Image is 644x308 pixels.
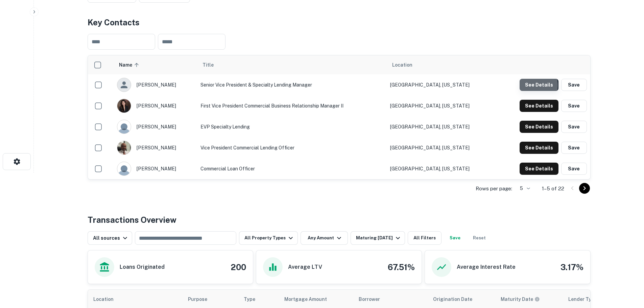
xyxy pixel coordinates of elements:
[359,295,380,303] span: Borrower
[568,295,597,303] span: Lender Type
[119,61,141,69] span: Name
[117,120,131,134] img: 9c8pery4andzj6ohjkjp54ma2
[288,263,322,271] h6: Average LTV
[231,261,246,273] h4: 200
[197,158,387,179] td: Commercial Loan Officer
[561,163,587,175] button: Save
[561,121,587,133] button: Save
[244,295,255,303] span: Type
[387,74,496,95] td: [GEOGRAPHIC_DATA], [US_STATE]
[433,295,481,303] span: Origination Date
[197,55,387,74] th: Title
[88,214,176,226] h4: Transactions Overview
[520,79,558,91] button: See Details
[520,121,558,133] button: See Details
[117,141,194,155] div: [PERSON_NAME]
[501,295,533,303] h6: Maturity Date
[561,79,587,91] button: Save
[387,116,496,137] td: [GEOGRAPHIC_DATA], [US_STATE]
[197,74,387,95] td: Senior Vice President & Specialty Lending Manager
[520,163,558,175] button: See Details
[542,185,564,193] p: 1–5 of 22
[117,141,131,155] img: 1517564347680
[469,231,490,245] button: Reset
[117,99,131,113] img: 1561005789947
[351,231,405,245] button: Maturing [DATE]
[387,95,496,116] td: [GEOGRAPHIC_DATA], [US_STATE]
[117,120,194,134] div: [PERSON_NAME]
[114,55,197,74] th: Name
[188,295,216,303] span: Purpose
[197,95,387,116] td: First Vice President Commercial Business Relationship Manager II
[239,231,298,245] button: All Property Types
[579,183,590,194] button: Go to next page
[392,61,412,69] span: Location
[515,184,531,193] div: 5
[93,234,129,242] div: All sources
[88,16,591,28] h4: Key Contacts
[88,55,590,179] div: scrollable content
[197,116,387,137] td: EVP Specialty Lending
[457,263,516,271] h6: Average Interest Rate
[387,137,496,158] td: [GEOGRAPHIC_DATA], [US_STATE]
[561,142,587,154] button: Save
[387,55,496,74] th: Location
[520,142,558,154] button: See Details
[202,61,222,69] span: Title
[117,162,131,175] img: 9c8pery4andzj6ohjkjp54ma2
[387,158,496,179] td: [GEOGRAPHIC_DATA], [US_STATE]
[476,185,512,193] p: Rows per page:
[301,231,348,245] button: Any Amount
[93,295,122,303] span: Location
[88,231,132,245] button: All sources
[610,254,644,286] iframe: Chat Widget
[197,137,387,158] td: Vice President Commercial Lending officer
[117,78,194,92] div: [PERSON_NAME]
[501,295,540,303] div: Maturity dates displayed may be estimated. Please contact the lender for the most accurate maturi...
[356,234,402,242] div: Maturing [DATE]
[560,261,583,273] h4: 3.17%
[520,100,558,112] button: See Details
[284,295,336,303] span: Mortgage Amount
[444,231,466,245] button: Save your search to get updates of matches that match your search criteria.
[117,162,194,176] div: [PERSON_NAME]
[388,261,415,273] h4: 67.51%
[408,231,442,245] button: All Filters
[561,100,587,112] button: Save
[120,263,165,271] h6: Loans Originated
[117,99,194,113] div: [PERSON_NAME]
[501,295,549,303] span: Maturity dates displayed may be estimated. Please contact the lender for the most accurate maturi...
